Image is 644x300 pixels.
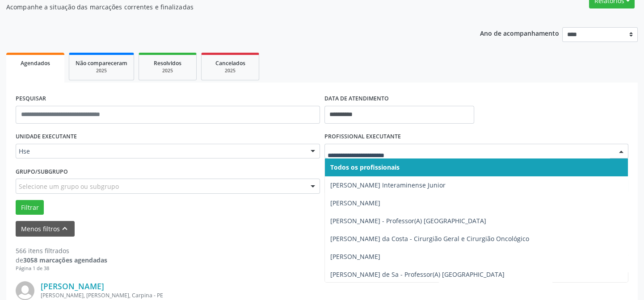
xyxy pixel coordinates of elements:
span: Não compareceram [76,59,127,67]
div: de [16,255,107,265]
span: [PERSON_NAME] [330,199,380,207]
div: [PERSON_NAME], [PERSON_NAME], Carpina - PE [41,292,494,299]
span: [PERSON_NAME] da Costa - Cirurgião Geral e Cirurgião Oncológico [330,234,529,243]
div: 566 itens filtrados [16,246,107,255]
div: Página 1 de 38 [16,265,107,272]
div: 2025 [145,67,190,74]
label: Grupo/Subgrupo [16,165,68,179]
div: 2025 [76,67,127,74]
i: keyboard_arrow_up [60,224,70,233]
button: Menos filtroskeyboard_arrow_up [16,221,75,237]
div: 2025 [208,67,253,74]
span: Resolvidos [154,59,181,67]
label: UNIDADE EXECUTANTE [16,130,77,144]
img: img [16,281,34,300]
a: [PERSON_NAME] [41,281,104,291]
p: Acompanhe a situação das marcações correntes e finalizadas [6,2,448,12]
span: [PERSON_NAME] de Sa - Professor(A) [GEOGRAPHIC_DATA] [330,270,505,279]
p: Ano de acompanhamento [480,27,559,38]
button: Filtrar [16,200,44,215]
span: Todos os profissionais [330,163,400,171]
span: Agendados [21,59,50,67]
span: [PERSON_NAME] Interaminense Junior [330,181,446,189]
span: [PERSON_NAME] [330,252,380,261]
label: PESQUISAR [16,92,46,106]
span: Cancelados [215,59,245,67]
label: DATA DE ATENDIMENTO [324,92,389,106]
span: Selecione um grupo ou subgrupo [19,182,119,191]
strong: 3058 marcações agendadas [23,256,107,264]
label: PROFISSIONAL EXECUTANTE [324,130,401,144]
span: [PERSON_NAME] - Professor(A) [GEOGRAPHIC_DATA] [330,217,486,225]
span: Hse [19,147,302,156]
